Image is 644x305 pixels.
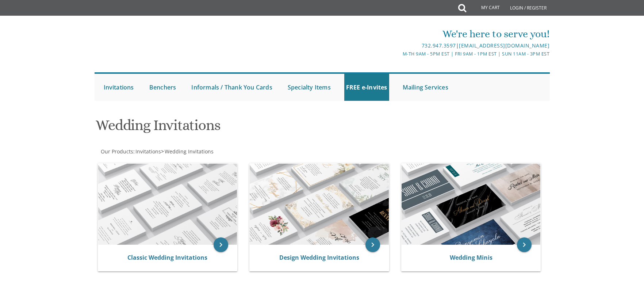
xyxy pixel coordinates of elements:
img: Classic Wedding Invitations [98,164,237,245]
span: > [161,148,214,155]
a: Benchers [147,74,178,101]
a: keyboard_arrow_right [214,237,228,252]
a: keyboard_arrow_right [517,237,532,252]
a: 732.947.3597 [422,42,456,49]
a: Invitations [135,148,161,155]
span: Wedding Invitations [165,148,214,155]
a: Invitations [102,74,136,101]
a: Wedding Minis [450,253,492,262]
a: Informals / Thank You Cards [189,74,274,101]
div: | [246,41,549,50]
div: M-Th 9am - 5pm EST | Fri 9am - 1pm EST | Sun 11am - 3pm EST [246,50,549,58]
img: Wedding Minis [402,164,541,245]
a: Classic Wedding Invitations [127,253,207,262]
a: [EMAIL_ADDRESS][DOMAIN_NAME] [459,42,549,49]
div: We're here to serve you! [246,27,549,41]
img: Design Wedding Invitations [250,164,389,245]
a: Specialty Items [286,74,333,101]
a: Design Wedding Invitations [279,253,359,262]
a: My Cart [465,1,505,15]
a: FREE e-Invites [344,74,389,101]
a: keyboard_arrow_right [365,237,380,252]
span: Invitations [135,148,161,155]
a: Our Products [100,148,133,155]
a: Wedding Invitations [164,148,214,155]
a: Mailing Services [401,74,450,101]
div: : [95,148,322,155]
h1: Wedding Invitations [96,117,394,139]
